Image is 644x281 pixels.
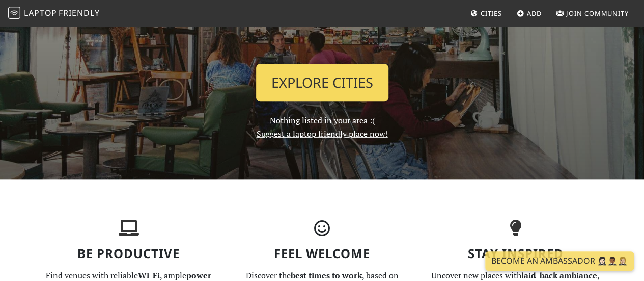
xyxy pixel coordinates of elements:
[8,5,100,22] a: LaptopFriendly LaptopFriendly
[485,251,634,271] a: Become an Ambassador 🤵🏻‍♀️🤵🏾‍♂️🤵🏼‍♀️
[527,9,542,18] span: Add
[256,64,388,101] a: Explore Cities
[24,7,57,18] span: Laptop
[466,4,506,22] a: Cities
[257,128,388,139] a: Suggest a laptop friendly place now!
[521,270,597,281] strong: laid-back ambiance
[425,246,606,261] h3: Stay Inspired
[481,9,502,18] span: Cities
[8,7,20,19] img: LaptopFriendly
[138,270,160,281] strong: Wi-Fi
[513,4,546,22] a: Add
[552,4,633,22] a: Join Community
[59,7,99,18] span: Friendly
[232,246,413,261] h3: Feel Welcome
[566,9,629,18] span: Join Community
[38,246,219,261] h3: Be Productive
[291,270,362,281] strong: best times to work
